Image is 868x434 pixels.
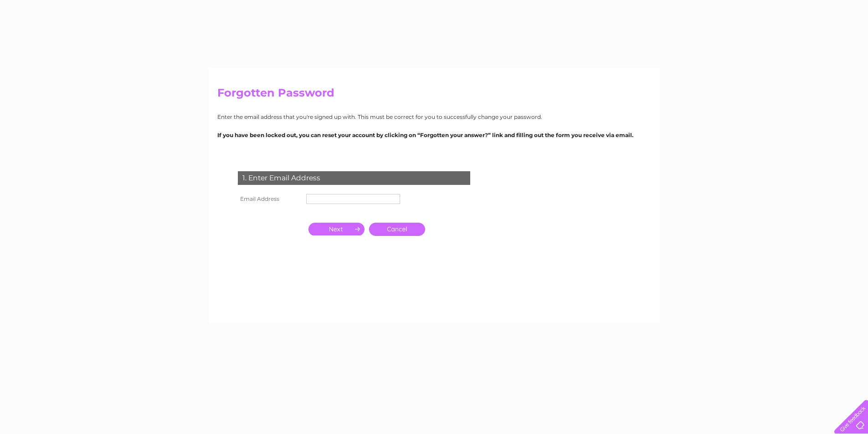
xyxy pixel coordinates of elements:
[369,223,425,236] a: Cancel
[236,192,304,206] th: Email Address
[238,171,470,185] div: 1. Enter Email Address
[217,87,651,104] h2: Forgotten Password
[217,112,651,121] p: Enter the email address that you're signed up with. This must be correct for you to successfully ...
[217,131,651,139] p: If you have been locked out, you can reset your account by clicking on “Forgotten your answer?” l...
